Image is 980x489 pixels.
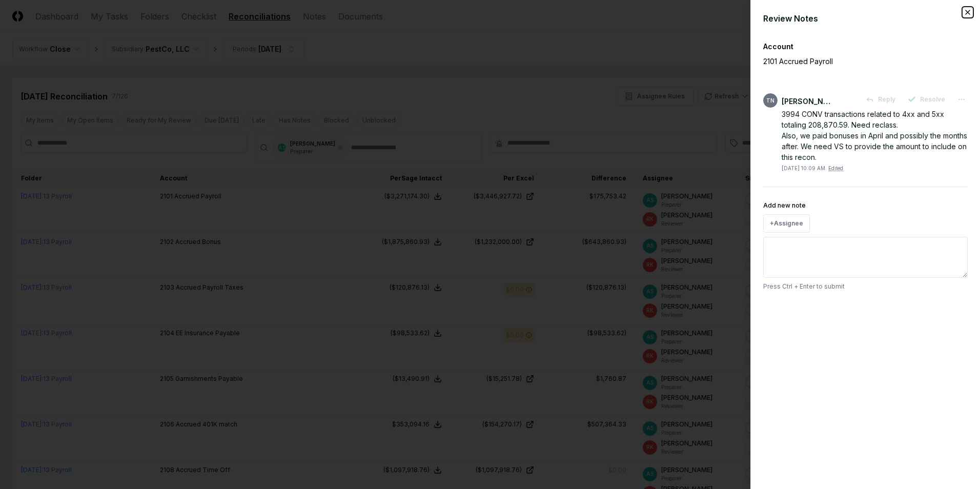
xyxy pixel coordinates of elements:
button: Reply [860,90,902,109]
div: [DATE] 10:09 AM . [782,165,843,172]
div: [PERSON_NAME] [782,96,833,107]
div: Review Notes [763,12,968,25]
span: TN [766,97,774,105]
span: Edited [828,165,843,171]
button: Resolve [902,90,951,109]
div: 3994 CONV transactions related to 4xx and 5xx totaling 208,870.59. Need reclass. Also, we paid bo... [782,109,968,162]
label: Add new note [763,201,806,209]
button: +Assignee [763,214,810,233]
p: 2101 Accrued Payroll [763,56,932,67]
div: Account [763,41,968,52]
p: Press Ctrl + Enter to submit [763,282,968,291]
span: Resolve [920,95,945,104]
